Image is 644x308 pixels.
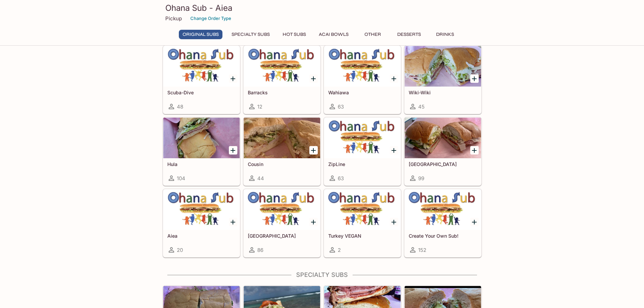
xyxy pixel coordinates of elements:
span: 2 [338,247,341,253]
a: [GEOGRAPHIC_DATA]99 [404,117,481,186]
span: 86 [257,247,263,253]
button: Hot Subs [279,30,310,39]
button: Add Aiea [229,218,237,226]
button: Drinks [430,30,460,39]
button: Add Manoa Falls [470,146,479,155]
button: Add Turkey [309,218,318,226]
button: Original Subs [179,30,222,39]
h5: Wiki-Wiki [409,90,477,95]
div: Hula [163,118,240,158]
div: Cousin [244,118,320,158]
button: Other [358,30,388,39]
a: Scuba-Dive48 [163,46,240,114]
a: Wahiawa63 [324,46,401,114]
a: Wiki-Wiki45 [404,46,481,114]
a: Turkey VEGAN2 [324,189,401,257]
span: 104 [177,175,185,182]
button: Add Hula [229,146,237,155]
h5: [GEOGRAPHIC_DATA] [248,233,316,239]
button: Add Scuba-Dive [229,74,237,83]
div: Create Your Own Sub! [405,189,481,230]
a: [GEOGRAPHIC_DATA]86 [243,189,320,257]
a: Hula104 [163,117,240,186]
div: Turkey [244,189,320,230]
div: Manoa Falls [405,118,481,158]
button: Add Barracks [309,74,318,83]
span: 45 [418,103,425,110]
h5: Turkey VEGAN [328,233,397,239]
button: Add Wiki-Wiki [470,74,479,83]
h5: ZipLine [328,161,397,167]
h3: Ohana Sub - Aiea [165,3,479,13]
button: Add Turkey VEGAN [390,218,398,226]
span: 20 [177,247,183,253]
a: Create Your Own Sub!152 [404,189,481,257]
span: 12 [257,103,262,110]
a: ZipLine63 [324,117,401,186]
button: Add Create Your Own Sub! [470,218,479,226]
span: 48 [177,103,183,110]
h5: Create Your Own Sub! [409,233,477,239]
a: Barracks12 [243,46,320,114]
p: Pickup [165,15,182,22]
div: Scuba-Dive [163,46,240,87]
button: Add ZipLine [390,146,398,155]
h5: Barracks [248,90,316,95]
span: 99 [418,175,424,182]
div: Turkey VEGAN [324,189,401,230]
button: Acai Bowls [315,30,352,39]
h5: Aiea [167,233,236,239]
button: Change Order Type [187,13,234,24]
span: 152 [418,247,426,253]
h5: Wahiawa [328,90,397,95]
button: Specialty Subs [228,30,273,39]
a: Cousin44 [243,117,320,186]
a: Aiea20 [163,189,240,257]
div: ZipLine [324,118,401,158]
button: Add Cousin [309,146,318,155]
button: Desserts [393,30,425,39]
h5: Cousin [248,161,316,167]
div: Wiki-Wiki [405,46,481,87]
h5: [GEOGRAPHIC_DATA] [409,161,477,167]
h5: Hula [167,161,236,167]
h4: Specialty Subs [163,271,482,279]
div: Wahiawa [324,46,401,87]
div: Aiea [163,189,240,230]
button: Add Wahiawa [390,74,398,83]
span: 44 [257,175,264,182]
span: 63 [338,103,344,110]
span: 63 [338,175,344,182]
h5: Scuba-Dive [167,90,236,95]
div: Barracks [244,46,320,87]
